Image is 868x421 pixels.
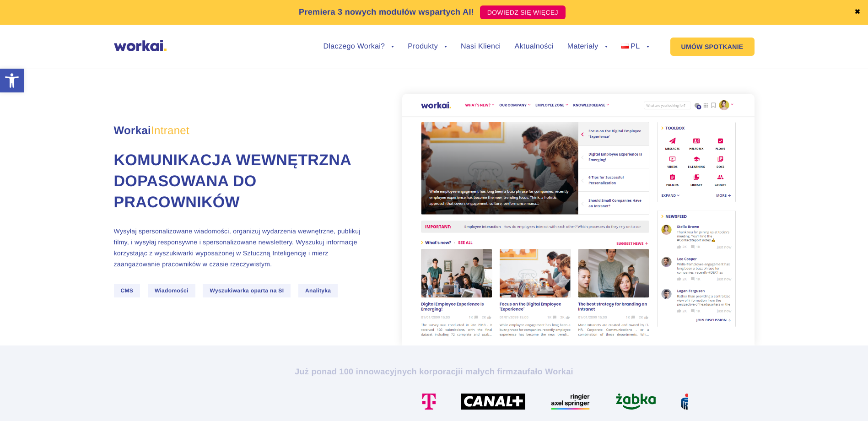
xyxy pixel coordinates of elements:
[114,150,366,213] h1: Komunikacja wewnętrzna dopasowana do pracowników
[114,226,366,270] p: Wysyłaj spersonalizowane wiadomości, organizuj wydarzenia wewnętrzne, publikuj filmy, i wysyłaj r...
[323,43,394,50] a: Dlaczego Workai?
[114,284,140,297] span: CMS
[148,284,195,297] span: Wiadomości
[114,114,189,136] span: Workai
[854,9,861,16] a: ✖
[460,367,513,376] i: i małych firm
[567,43,608,50] a: Materiały
[408,43,447,50] a: Produkty
[180,366,688,377] h2: Już ponad 100 innowacyjnych korporacji zaufało Workai
[461,43,501,50] a: Nasi Klienci
[514,43,553,50] a: Aktualności
[299,6,474,18] p: Premiera 3 nowych modułów wspartych AI!
[670,38,755,56] a: UMÓW SPOTKANIE
[631,43,640,50] span: PL
[151,124,189,137] em: Intranet
[298,284,338,297] span: Analityka
[203,284,291,297] span: Wyszukiwarka oparta na SI
[480,5,566,19] a: DOWIEDZ SIĘ WIĘCEJ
